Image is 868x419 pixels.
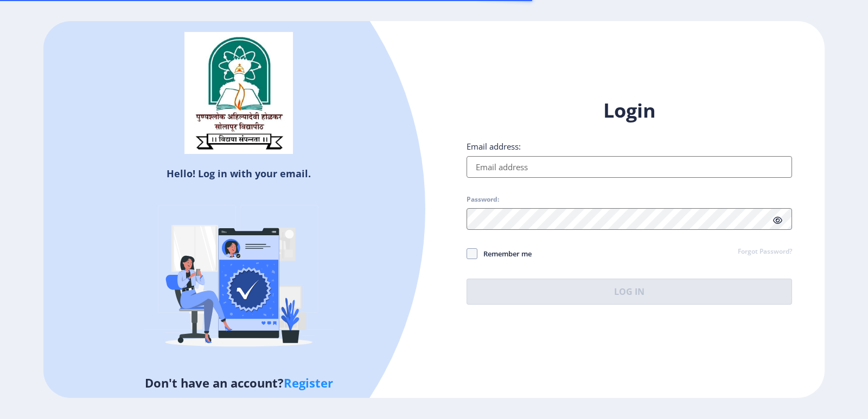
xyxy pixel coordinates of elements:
a: Forgot Password? [738,247,792,257]
label: Password: [467,195,499,204]
span: Remember me [477,247,532,260]
img: Verified-rafiki.svg [144,184,334,374]
button: Log In [467,279,792,305]
a: Register [284,375,333,391]
input: Email address [467,156,792,178]
h1: Login [467,98,792,124]
label: Email address: [467,141,521,152]
img: sulogo.png [184,32,293,154]
h5: Don't have an account? [52,374,426,391]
